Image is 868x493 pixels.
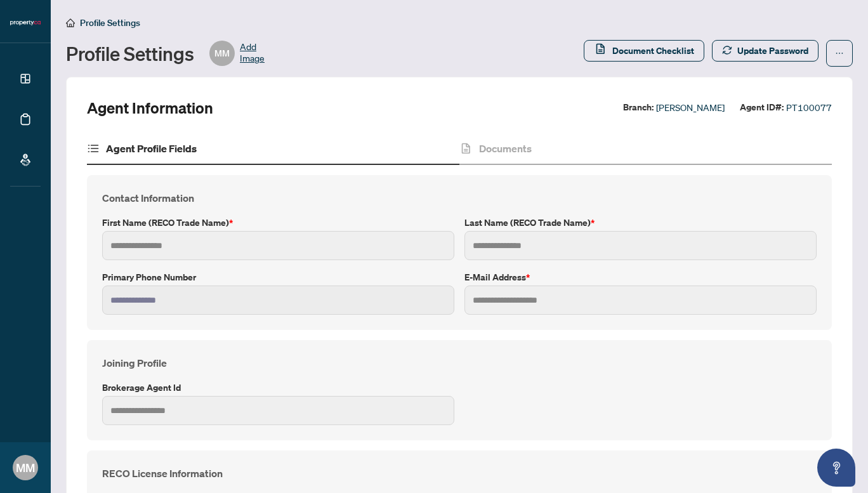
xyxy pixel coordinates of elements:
label: Primary Phone Number [102,270,454,284]
span: Document Checklist [612,41,694,61]
label: Agent ID#: [740,100,784,115]
span: MM [16,459,35,477]
span: Add Image [240,41,265,66]
h4: Agent Profile Fields [106,141,197,156]
img: logo [10,19,41,27]
span: Update Password [737,41,808,61]
h4: Contact Information [102,190,817,206]
label: First Name (RECO Trade Name) [102,216,454,230]
span: ellipsis [835,49,844,58]
h2: Agent Information [87,98,213,118]
span: MM [214,46,230,60]
label: Last Name (RECO Trade Name) [464,216,817,230]
h4: Documents [479,141,532,156]
span: Profile Settings [80,17,140,29]
button: Open asap [817,449,855,487]
button: Update Password [712,40,819,62]
h4: Joining Profile [102,355,817,371]
span: [PERSON_NAME] [656,100,725,115]
div: Profile Settings [66,41,265,66]
span: home [66,18,75,27]
label: Branch: [623,100,654,115]
h4: RECO License Information [102,466,817,481]
span: PT100077 [786,100,832,115]
button: Document Checklist [584,40,704,62]
label: Brokerage Agent Id [102,381,454,395]
label: E-mail Address [464,270,817,284]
